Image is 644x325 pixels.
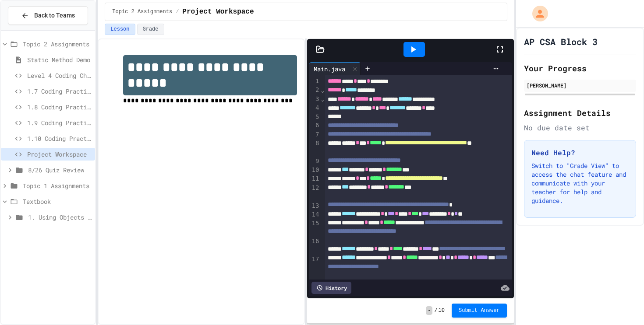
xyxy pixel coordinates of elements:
[531,147,629,158] h3: Need Help?
[8,6,88,25] button: Back to Teams
[452,304,507,318] button: Submit Answer
[524,35,598,48] h1: AP CSA Block 3
[426,306,432,315] span: -
[524,62,636,74] h2: Your Progress
[23,39,92,49] span: Topic 2 Assignments
[309,104,320,112] div: 4
[309,86,320,94] div: 2
[459,307,500,314] span: Submit Answer
[309,166,320,175] div: 10
[28,213,92,222] span: 1. Using Objects and Methods
[309,139,320,157] div: 8
[23,181,92,190] span: Topic 1 Assignments
[309,255,320,282] div: 17
[105,24,135,35] button: Lesson
[309,175,320,183] div: 11
[309,64,350,73] div: Main.java
[23,197,92,206] span: Textbook
[309,95,320,104] div: 3
[137,24,164,35] button: Grade
[309,237,320,255] div: 16
[27,134,92,143] span: 1.10 Coding Practice
[309,219,320,237] div: 15
[527,81,633,89] div: [PERSON_NAME]
[112,8,172,15] span: Topic 2 Assignments
[309,210,320,219] div: 14
[176,8,179,15] span: /
[27,102,92,112] span: 1.8 Coding Practice
[524,122,636,133] div: No due date set
[27,87,92,96] span: 1.7 Coding Practice
[309,113,320,122] div: 5
[309,62,361,75] div: Main.java
[309,184,320,202] div: 12
[320,87,325,94] span: Fold line
[434,307,437,314] span: /
[27,71,92,80] span: Level 4 Coding Challenge
[28,165,92,175] span: 8/26 Quiz Review
[523,3,550,24] div: My Account
[27,150,92,159] span: Project Workspace
[309,202,320,210] div: 13
[309,77,320,86] div: 1
[439,307,445,314] span: 10
[524,107,636,119] h2: Assignment Details
[311,282,351,294] div: History
[531,161,629,205] p: Switch to "Grade View" to access the chat feature and communicate with your teacher for help and ...
[182,7,254,17] span: Project Workspace
[309,130,320,139] div: 7
[309,157,320,166] div: 9
[320,95,325,102] span: Fold line
[309,121,320,130] div: 6
[27,55,92,64] span: Static Method Demo
[34,11,75,20] span: Back to Teams
[27,118,92,127] span: 1.9 Coding Practice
